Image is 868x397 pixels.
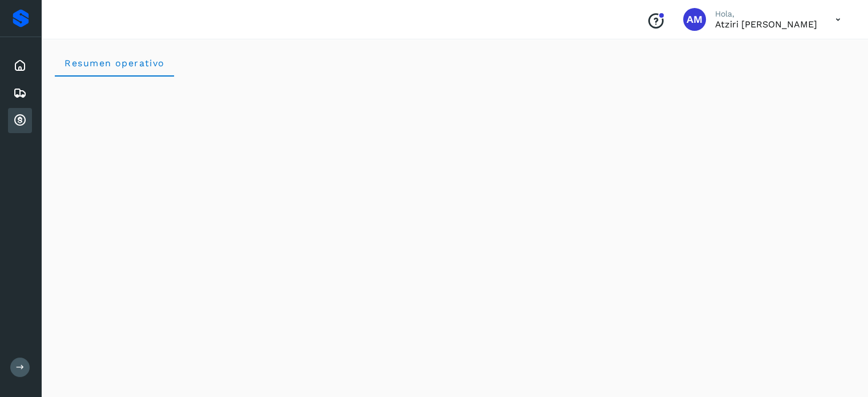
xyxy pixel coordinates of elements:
[715,19,817,30] p: Atziri Mireya Rodriguez Arreola
[8,108,32,133] div: Cuentas por cobrar
[8,81,32,106] div: Embarques
[715,9,817,19] p: Hola,
[8,53,32,78] div: Inicio
[64,58,165,69] span: Resumen operativo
